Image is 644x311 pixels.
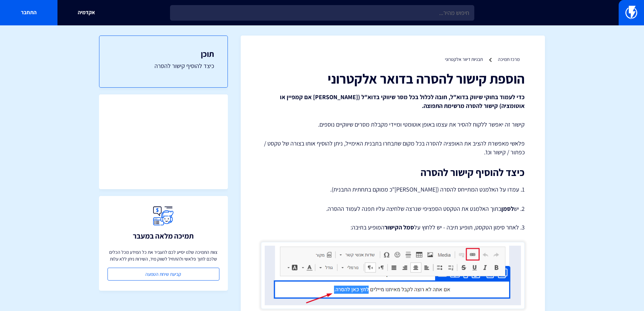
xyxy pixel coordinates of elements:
p: 2. יש בתוך האלמנט את הטקסט הספציפי שנרצה שלחיצה עליו תפנה לעמוד ההסרה. [261,204,525,213]
a: תבניות דיוור אלקטרוני [445,56,483,62]
input: חיפוש מהיר... [170,5,474,21]
a: כיצד להוסיף קישור להסרה [113,62,214,70]
strong: כדי לעמוד בחוקי שיווק בדוא"ל, חובה לכלול בכל מסר שיווקי בדוא"ל ([PERSON_NAME] אם קמפיין או אוטומצ... [280,93,525,110]
h2: כיצד להוסיף קישור להסרה [261,167,525,178]
strong: לסמן [501,205,514,213]
p: 1. עמדו על האלמנט המתייחס להסרה ([PERSON_NAME]"כ ממוקם בתחתית התבנית). [261,185,525,194]
p: 3. לאחר סימון הטקסט, תופיע תיבה - יש ללחוץ על המופיע בתיבה: [261,223,525,232]
h1: הוספת קישור להסרה בדואר אלקטרוני [261,71,525,86]
a: קביעת שיחת הטמעה [108,268,219,281]
h3: תוכן [113,49,214,58]
h3: תמיכה מלאה במעבר [133,232,194,240]
p: קישור זה יאפשר ללקוח להסיר את עצמו באופן אוטומטי ומיידי מקבלת מסרים שיווקיים נוספים. [261,120,525,129]
a: מרכז תמיכה [498,56,520,62]
strong: סמל הקישור [384,223,414,231]
p: צוות התמיכה שלנו יסייע לכם להעביר את כל המידע מכל הכלים שלכם לתוך פלאשי ולהתחיל לשווק מיד, השירות... [108,249,219,262]
p: פלאשי מאפשרת להציב את האופציה להסרה בכל מקום שתבחרו בתבנית האימייל, ניתן להוסיף אותו בצורה של טקס... [261,139,525,156]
